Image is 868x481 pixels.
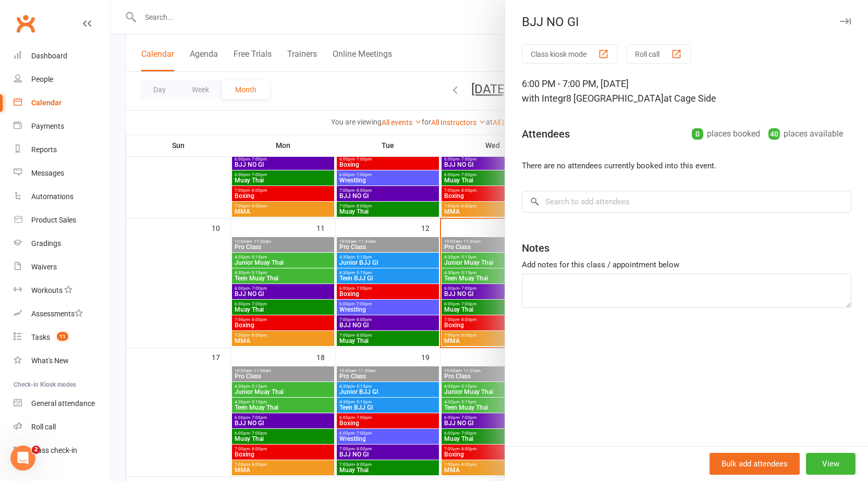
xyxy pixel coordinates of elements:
[14,44,110,68] a: Dashboard
[14,185,110,208] a: Automations
[14,255,110,279] a: Waivers
[31,356,69,365] div: What's New
[14,392,110,415] a: General attendance kiosk mode
[31,310,83,318] div: Assessments
[31,75,53,83] div: People
[10,446,35,471] iframe: Intercom live chat
[31,286,63,294] div: Workouts
[522,77,851,106] div: 6:00 PM - 7:00 PM, [DATE]
[14,232,110,255] a: Gradings
[31,169,64,177] div: Messages
[14,91,110,115] a: Calendar
[14,326,110,349] a: Tasks 11
[31,239,61,248] div: Gradings
[522,93,664,104] span: with Integr8 [GEOGRAPHIC_DATA]
[31,399,95,408] div: General attendance
[664,93,716,104] span: at Cage Side
[14,115,110,138] a: Payments
[14,302,110,326] a: Assessments
[505,15,868,29] div: BJJ NO GI
[31,145,57,154] div: Reports
[13,10,39,36] a: Clubworx
[522,191,851,213] input: Search to add attendees
[692,127,760,141] div: places booked
[14,138,110,162] a: Reports
[31,333,50,341] div: Tasks
[31,122,64,130] div: Payments
[31,52,67,60] div: Dashboard
[692,128,703,140] div: 0
[14,208,110,232] a: Product Sales
[14,68,110,91] a: People
[31,263,57,271] div: Waivers
[522,159,851,172] li: There are no attendees currently booked into this event.
[768,128,780,140] div: 40
[14,439,110,462] a: Class kiosk mode
[522,127,570,141] div: Attendees
[768,127,843,141] div: places available
[57,332,68,341] span: 11
[31,216,76,224] div: Product Sales
[31,446,77,454] div: Class check-in
[14,349,110,373] a: What's New
[31,192,74,201] div: Automations
[14,415,110,439] a: Roll call
[522,258,851,271] div: Add notes for this class / appointment below
[14,162,110,185] a: Messages
[14,279,110,302] a: Workouts
[522,241,549,255] div: Notes
[31,98,62,107] div: Calendar
[522,44,618,64] button: Class kiosk mode
[626,44,691,64] button: Roll call
[806,453,855,475] button: View
[710,453,800,475] button: Bulk add attendees
[32,446,40,454] span: 2
[31,423,56,431] div: Roll call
